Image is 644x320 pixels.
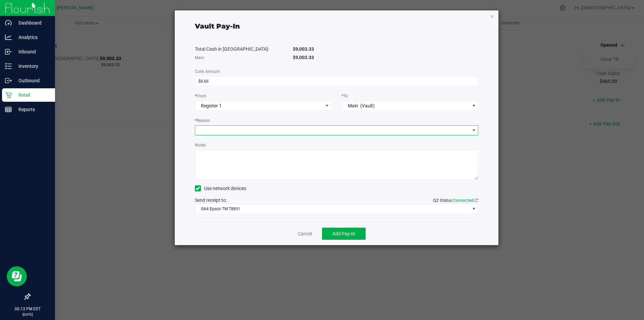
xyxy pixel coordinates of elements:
p: Retail [12,91,52,99]
p: Inventory [12,62,52,70]
inline-svg: Inbound [5,48,12,55]
span: Connected [453,198,474,203]
span: Cash Amount [195,69,220,74]
span: $9,003.33 [293,55,314,60]
inline-svg: Analytics [5,34,12,41]
label: Notes [195,142,206,148]
inline-svg: Inventory [5,63,12,70]
p: Outbound [12,77,52,85]
label: From [195,93,206,99]
inline-svg: Dashboard [5,19,12,26]
div: Vault Pay-In [195,21,240,31]
p: 06:13 PM EDT [3,306,52,312]
p: Reports [12,105,52,113]
span: Total Cash in [GEOGRAPHIC_DATA]: [195,46,269,52]
label: Reason [195,118,210,124]
p: Analytics [12,33,52,41]
span: QZ Status: [433,198,478,203]
button: Add Pay-In [322,228,366,240]
label: To [342,93,348,99]
a: Cancel [298,230,312,237]
inline-svg: Reports [5,106,12,113]
span: Main: [195,55,205,60]
span: Register 1 [201,103,222,108]
p: Inbound [12,48,52,56]
span: $9,003.33 [293,46,314,52]
label: Use network devices [195,185,246,192]
iframe: Resource center [7,266,27,286]
inline-svg: Outbound [5,77,12,84]
span: Send receipt to: [195,197,227,203]
inline-svg: Retail [5,92,12,98]
p: Dashboard [12,19,52,27]
span: GA4 Epson TM T88VI [195,204,470,214]
span: Add Pay-In [332,231,355,236]
p: [DATE] [3,312,52,317]
span: Main [348,103,358,108]
span: (Vault) [360,103,375,108]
